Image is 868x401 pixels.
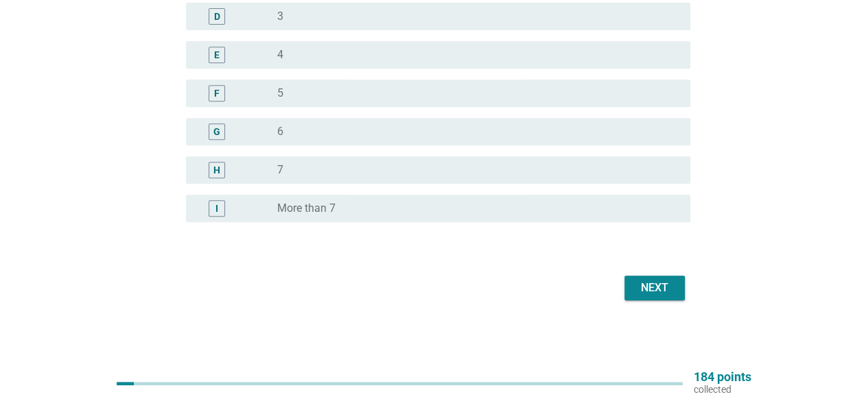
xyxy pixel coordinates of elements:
[213,163,220,178] div: H
[215,202,218,216] div: I
[214,86,220,101] div: F
[214,10,220,24] div: D
[277,10,283,23] label: 3
[624,276,685,300] button: Next
[214,48,220,62] div: E
[277,86,283,100] label: 5
[277,48,283,62] label: 4
[277,163,283,177] label: 7
[694,371,751,383] p: 184 points
[694,383,751,396] p: collected
[277,202,336,215] label: More than 7
[277,125,283,138] label: 6
[213,125,220,139] div: G
[635,280,674,296] div: Next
